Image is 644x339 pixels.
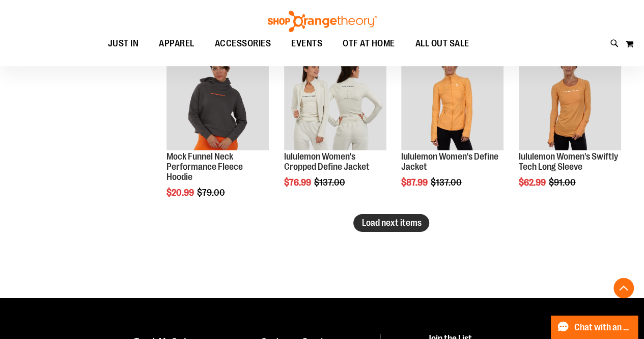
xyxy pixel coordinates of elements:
div: product [161,43,274,224]
span: $76.99 [284,177,313,188]
a: lululemon Women's Cropped Define Jacket [284,151,370,172]
a: Product image for lululemon Define JacketSALE [401,48,503,152]
a: Product image for lululemon Define Jacket Cropped [284,48,386,152]
img: Shop Orangetheory [266,11,378,32]
span: $87.99 [401,177,429,188]
img: Product image for lululemon Swiftly Tech Long Sleeve [519,48,621,150]
div: product [514,43,626,214]
span: $62.99 [519,177,547,188]
span: Load next items [361,218,421,228]
button: Back To Top [613,278,634,298]
span: ACCESSORIES [215,32,271,55]
button: Load next items [353,214,429,232]
span: EVENTS [291,32,322,55]
img: Product image for Mock Funnel Neck Performance Fleece Hoodie [166,48,269,150]
span: $79.00 [197,188,227,198]
span: APPAREL [159,32,194,55]
span: ALL OUT SALE [415,32,469,55]
span: $137.00 [431,177,463,188]
span: $137.00 [314,177,347,188]
span: JUST IN [108,32,139,55]
span: $91.00 [549,177,577,188]
span: Chat with an Expert [574,323,632,332]
a: lululemon Women's Define Jacket [401,151,498,172]
a: lululemon Women's Swiftly Tech Long Sleeve [519,151,618,172]
div: product [279,43,391,214]
a: Product image for Mock Funnel Neck Performance Fleece Hoodie [166,48,269,152]
span: OTF AT HOME [343,32,395,55]
a: Product image for lululemon Swiftly Tech Long Sleeve [519,48,621,152]
img: Product image for lululemon Define Jacket [401,48,503,150]
div: product [396,43,509,214]
a: Mock Funnel Neck Performance Fleece Hoodie [166,151,243,182]
img: Product image for lululemon Define Jacket Cropped [284,48,386,150]
span: $20.99 [166,188,195,198]
button: Chat with an Expert [551,316,638,339]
